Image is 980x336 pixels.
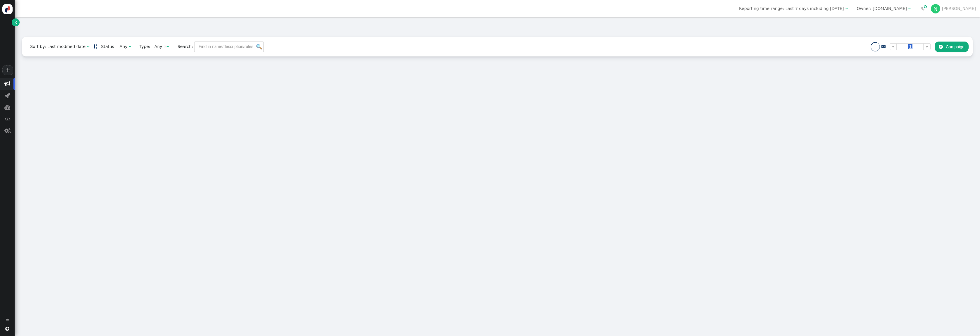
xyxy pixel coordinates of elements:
[739,6,844,11] span: Reporting time range: Last 7 days including [DATE]
[881,44,886,49] a: 
[935,42,969,52] button: Campaign
[167,44,169,49] span: 
[94,44,97,49] span: Sorted in descending order
[1,313,13,324] a: 
[890,43,897,50] a: «
[2,65,13,75] a: +
[154,44,162,50] div: Any
[87,44,89,49] span: 
[97,44,116,50] span: Status:
[5,327,9,331] span: 
[6,316,9,322] span: 
[12,18,20,26] a: 
[135,44,150,50] span: Type:
[939,44,943,49] span: 
[908,6,911,11] span: 
[931,4,940,13] div: N
[94,44,97,49] a: 
[908,44,912,49] span: 1
[120,44,128,50] div: Any
[194,42,264,52] input: Find in name/description/rules
[15,19,18,25] span: 
[30,44,85,50] div: Sort by: Last modified date
[923,43,931,50] a: »
[129,44,131,49] span: 
[931,6,976,11] a: N[PERSON_NAME]
[173,44,193,49] span: Search:
[163,45,167,49] img: loading.gif
[5,93,10,99] span: 
[4,116,11,122] span: 
[4,104,10,110] span: 
[921,6,926,11] span: 
[4,128,11,134] span: 
[4,81,10,87] span: 
[845,6,848,11] span: 
[256,44,262,49] img: icon_search.png
[857,6,907,12] div: Owner: [DOMAIN_NAME]
[2,4,13,14] img: logo-icon.svg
